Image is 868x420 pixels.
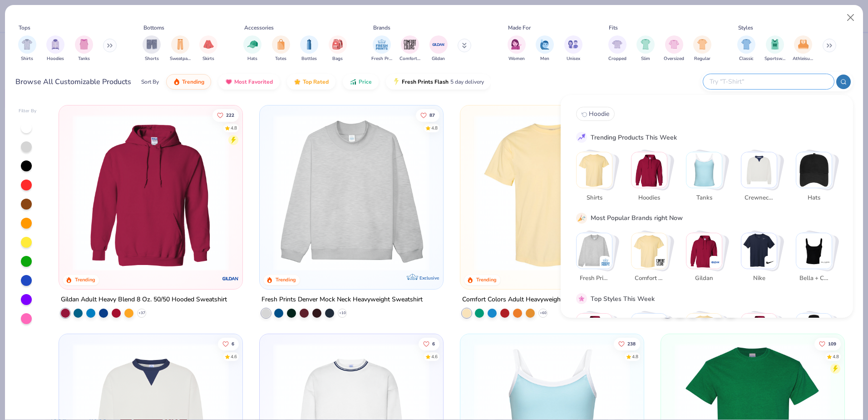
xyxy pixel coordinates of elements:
[664,35,684,62] div: filter for Oversized
[222,270,240,288] img: Gildan logo
[796,152,838,206] button: Stack Card Button Hats
[46,35,64,62] button: filter button
[641,39,651,50] img: Slim Image
[261,294,423,305] div: Fresh Prints Denver Mock Neck Heavyweight Sweatshirt
[608,55,626,62] span: Cropped
[234,78,273,85] span: Most Favorited
[508,35,526,62] button: filter button
[332,55,343,62] span: Bags
[793,35,814,62] button: filter button
[766,258,775,267] img: Nike
[591,294,655,304] div: Top Styles This Week
[287,74,335,90] button: Top Rated
[608,35,626,62] button: filter button
[416,109,439,121] button: Like
[686,313,728,367] button: Stack Card Button Athleisure
[434,115,599,271] img: a90f7c54-8796-4cb2-9d6e-4e9644cfe0fe
[764,35,785,62] button: filter button
[145,55,159,62] span: Shorts
[631,152,667,188] img: Hoodies
[798,39,809,50] img: Athleisure Image
[539,310,546,316] span: + 60
[576,107,615,121] button: Hoodie0
[218,337,239,350] button: Like
[359,78,372,85] span: Price
[612,39,622,50] img: Cropped Image
[304,39,314,50] img: Bottles Image
[243,35,261,62] div: filter for Hats
[272,35,290,62] button: filter button
[796,233,838,287] button: Stack Card Button Bella + Canvas
[511,39,522,50] img: Women Image
[577,314,612,349] img: Classic
[764,55,785,62] span: Sportswear
[138,310,145,316] span: + 37
[738,24,753,32] div: Styles
[741,233,783,287] button: Stack Card Button Nike
[576,313,618,367] button: Stack Card Button Classic
[232,341,235,346] span: 6
[269,115,434,271] img: f5d85501-0dbb-4ee4-b115-c08fa3845d83
[301,55,317,62] span: Bottles
[796,233,832,269] img: Bella + Canvas
[536,35,554,62] button: filter button
[373,24,390,32] div: Brands
[431,125,438,131] div: 4.8
[669,39,679,50] img: Oversized Image
[764,35,785,62] div: filter for Sportswear
[78,55,90,62] span: Tanks
[821,258,830,267] img: Bella + Canvas
[419,337,439,350] button: Like
[339,310,346,316] span: + 10
[147,39,157,50] img: Shorts Image
[568,39,578,50] img: Unisex Image
[343,74,379,90] button: Price
[709,76,828,87] input: Try "T-Shirt"
[399,55,420,62] span: Comfort Colors
[589,110,609,118] span: Hoodie
[576,152,618,206] button: Stack Card Button Shirts
[693,35,711,62] div: filter for Regular
[828,341,836,346] span: 109
[170,35,191,62] div: filter for Sweatpants
[591,213,683,223] div: Most Popular Brands right Now
[793,35,814,62] div: filter for Athleisure
[690,274,719,283] span: Gildan
[631,314,667,349] img: Sportswear
[796,152,832,188] img: Hats
[686,233,722,269] img: Gildan
[173,78,180,85] img: trending.gif
[403,38,417,51] img: Comfort Colors Image
[627,341,636,346] span: 238
[143,24,164,32] div: Bottoms
[402,78,449,85] span: Fresh Prints Flash
[429,113,435,117] span: 87
[227,113,235,117] span: 222
[75,35,93,62] div: filter for Tanks
[686,233,728,287] button: Stack Card Button Gildan
[601,258,610,267] img: Fresh Prints
[47,55,64,62] span: Hoodies
[141,78,159,86] div: Sort By
[591,133,677,142] div: Trending Products This Week
[303,78,329,85] span: Top Rated
[631,152,673,206] button: Stack Card Button Hoodies
[508,24,531,32] div: Made For
[213,109,239,121] button: Like
[508,35,526,62] div: filter for Women
[580,194,609,203] span: Shirts
[199,35,217,62] button: filter button
[576,233,618,287] button: Stack Card Button Fresh Prints
[300,35,318,62] button: filter button
[631,313,673,367] button: Stack Card Button Sportswear
[170,35,191,62] button: filter button
[68,115,233,271] img: 01756b78-01f6-4cc6-8d8a-3c30c1a0c8ac
[608,35,626,62] div: filter for Cropped
[636,35,655,62] div: filter for Slim
[664,55,684,62] span: Oversized
[631,233,673,287] button: Stack Card Button Comfort Colors
[577,152,612,188] img: Shirts
[450,77,484,87] span: 5 day delivery
[564,35,582,62] button: filter button
[332,39,342,50] img: Bags Image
